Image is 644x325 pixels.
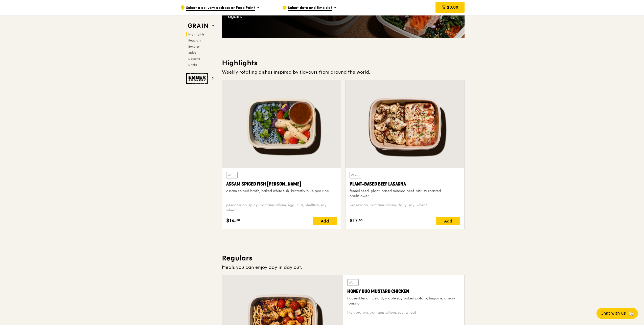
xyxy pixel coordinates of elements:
[226,180,337,188] div: Assam Spiced Fish [PERSON_NAME]
[601,310,626,316] span: Chat with us
[350,189,460,199] div: fennel seed, plant-based minced beef, citrusy roasted cauliflower
[188,51,196,54] span: Sides
[347,288,460,295] div: Honey Duo Mustard Chicken
[628,310,634,316] span: 🦙
[222,69,465,76] div: Weekly rotating dishes inspired by flavours from around the world.
[222,264,465,271] div: Meals you can enjoy day in day out.
[436,217,460,225] div: Add
[350,172,361,178] div: Warm
[350,217,359,225] span: $17.
[596,308,638,319] button: Chat with us🦙
[188,45,199,48] span: Bundles
[350,203,460,213] div: vegetarian, contains allium, dairy, soy, wheat
[188,63,197,67] span: Drinks
[186,21,210,30] img: Grain web logo
[222,58,465,68] h3: Highlights
[188,39,201,42] span: Regulars
[226,203,337,213] div: pescatarian, spicy, contains allium, egg, nuts, shellfish, soy, wheat
[313,217,337,225] div: Add
[359,218,363,222] span: 50
[226,172,238,178] div: Warm
[186,73,210,84] img: Ember Smokery web logo
[347,310,460,315] div: high protein, contains allium, soy, wheat
[226,189,337,194] div: assam spiced broth, baked white fish, butterfly blue pea rice
[447,5,458,10] span: $0.00
[350,180,460,188] div: Plant-Based Beef Lasagna
[347,296,460,306] div: house-blend mustard, maple soy baked potato, linguine, cherry tomato
[288,5,332,11] span: Select date and time slot
[226,217,236,225] span: $14.
[188,57,200,60] span: Desserts
[188,33,204,36] span: Highlights
[222,254,465,263] h3: Regulars
[347,279,359,286] div: Warm
[236,218,240,222] span: 50
[186,5,255,11] span: Select a delivery address or Food Point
